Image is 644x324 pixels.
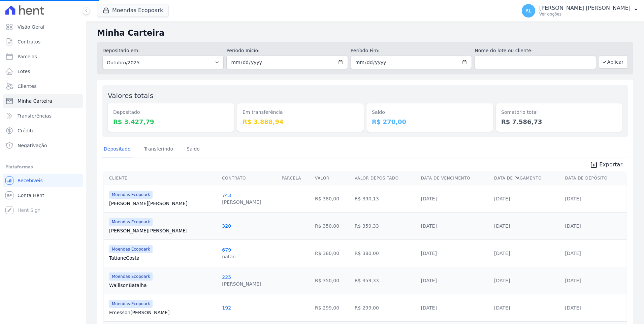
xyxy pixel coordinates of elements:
[109,282,217,289] a: WallisonBatalha
[525,8,532,13] span: RL
[113,117,229,126] dd: R$ 3.427,79
[3,79,83,93] a: Clientes
[491,171,562,185] th: Data de Pagamento
[494,278,510,283] a: [DATE]
[3,35,83,48] a: Contratos
[279,171,312,185] th: Parcela
[3,124,83,137] a: Crédito
[421,278,437,283] a: [DATE]
[565,196,581,201] a: [DATE]
[109,200,217,207] a: [PERSON_NAME][PERSON_NAME]
[219,171,279,185] th: Contrato
[312,294,352,321] td: R$ 299,00
[501,109,617,116] dt: Somatório total
[494,196,510,201] a: [DATE]
[565,278,581,283] a: [DATE]
[109,218,153,226] span: Moendas Ecopoark
[590,161,598,169] i: unarchive
[18,38,40,45] span: Contratos
[494,251,510,256] a: [DATE]
[562,171,626,185] th: Data de Depósito
[565,305,581,311] a: [DATE]
[109,272,153,281] span: Moendas Ecopoark
[226,47,348,54] label: Período Inicío:
[312,212,352,239] td: R$ 350,00
[109,245,153,253] span: Moendas Ecopoark
[421,251,437,256] a: [DATE]
[108,92,153,100] label: Valores totais
[18,68,30,75] span: Lotes
[3,94,83,108] a: Minha Carteira
[3,139,83,152] a: Negativação
[565,251,581,256] a: [DATE]
[222,305,231,311] a: 192
[352,171,418,185] th: Valor Depositado
[18,53,37,60] span: Parcelas
[421,305,437,311] a: [DATE]
[18,192,44,199] span: Conta Hent
[109,255,217,261] a: TatianeCosta
[18,98,52,104] span: Minha Carteira
[97,4,169,17] button: Moendas Ecopoark
[18,83,36,90] span: Clientes
[3,50,83,63] a: Parcelas
[421,223,437,229] a: [DATE]
[352,185,418,212] td: R$ 390,13
[312,185,352,212] td: R$ 380,00
[109,300,153,308] span: Moendas Ecopoark
[102,141,132,158] a: Depositado
[243,117,358,126] dd: R$ 3.888,94
[352,239,418,267] td: R$ 380,00
[18,142,47,149] span: Negativação
[222,253,235,260] div: natan
[351,47,472,54] label: Período Fim:
[352,212,418,239] td: R$ 359,33
[599,55,628,69] button: Aplicar
[3,65,83,78] a: Lotes
[185,141,201,158] a: Saldo
[3,20,83,34] a: Visão Geral
[418,171,491,185] th: Data de Vencimento
[5,163,80,171] div: Plataformas
[222,223,231,229] a: 320
[109,227,217,234] a: [PERSON_NAME][PERSON_NAME]
[539,5,631,11] p: [PERSON_NAME] [PERSON_NAME]
[501,117,617,126] dd: R$ 7.586,73
[222,247,231,253] a: 679
[516,1,644,20] button: RL [PERSON_NAME] [PERSON_NAME] Ver opções
[97,27,633,39] h2: Minha Carteira
[222,281,261,287] div: [PERSON_NAME]
[222,274,231,280] a: 225
[565,223,581,229] a: [DATE]
[109,191,153,199] span: Moendas Ecopoark
[18,112,52,119] span: Transferências
[104,171,219,185] th: Cliente
[222,193,231,198] a: 743
[3,109,83,123] a: Transferências
[352,267,418,294] td: R$ 359,33
[3,174,83,187] a: Recebíveis
[243,109,358,116] dt: Em transferência
[109,309,217,316] a: Emesson[PERSON_NAME]
[312,267,352,294] td: R$ 350,00
[143,141,175,158] a: Transferindo
[312,239,352,267] td: R$ 380,00
[372,117,488,126] dd: R$ 270,00
[113,109,229,116] dt: Depositado
[494,305,510,311] a: [DATE]
[18,177,43,184] span: Recebíveis
[312,171,352,185] th: Valor
[352,294,418,321] td: R$ 299,00
[584,161,628,170] a: unarchive Exportar
[222,199,261,205] div: [PERSON_NAME]
[372,109,488,116] dt: Saldo
[475,47,596,54] label: Nome do lote ou cliente:
[421,196,437,201] a: [DATE]
[494,223,510,229] a: [DATE]
[599,161,622,169] span: Exportar
[102,48,140,53] label: Depositado em:
[3,189,83,202] a: Conta Hent
[18,24,44,30] span: Visão Geral
[18,127,35,134] span: Crédito
[539,11,631,17] p: Ver opções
